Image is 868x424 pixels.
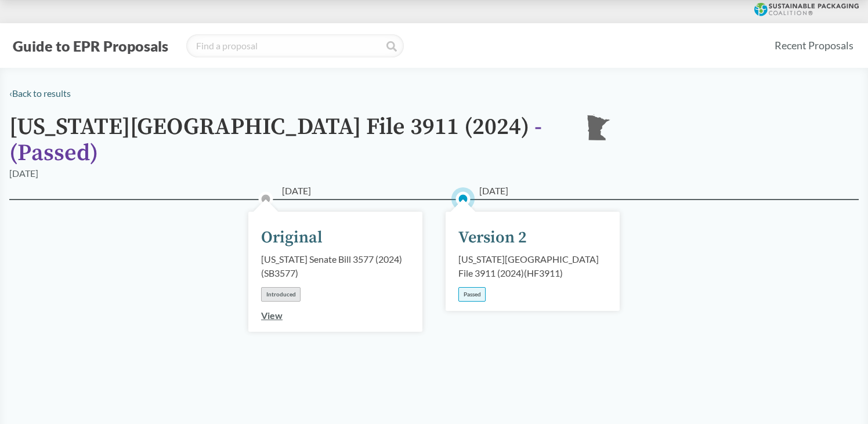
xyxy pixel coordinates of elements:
span: - ( Passed ) [9,113,542,168]
a: ‹Back to results [9,88,71,99]
button: Guide to EPR Proposals [9,37,172,55]
span: [DATE] [479,184,508,198]
div: Original [261,226,323,250]
span: [DATE] [282,184,311,198]
div: [US_STATE] Senate Bill 3577 (2024) ( SB3577 ) [261,252,410,280]
a: View [261,310,283,321]
div: Version 2 [458,226,527,250]
input: Find a proposal [186,34,404,57]
h1: [US_STATE][GEOGRAPHIC_DATA] File 3911 (2024) [9,114,566,166]
div: Passed [458,287,486,302]
div: Introduced [261,287,301,302]
a: Recent Proposals [769,32,859,59]
div: [US_STATE][GEOGRAPHIC_DATA] File 3911 (2024) ( HF3911 ) [458,252,607,280]
div: [DATE] [9,166,38,180]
